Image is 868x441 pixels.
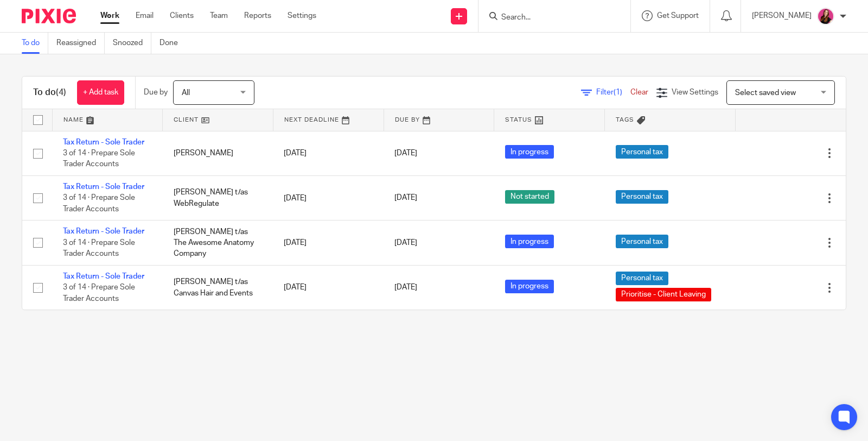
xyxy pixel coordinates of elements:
a: Clear [630,89,648,96]
a: Done [159,33,186,54]
span: In progress [505,235,554,248]
td: [DATE] [273,175,384,220]
img: Pixie [22,9,76,23]
span: All [182,89,190,97]
span: [DATE] [394,149,417,157]
span: [DATE] [394,284,417,292]
a: Settings [288,10,316,21]
p: Due by [144,87,168,98]
td: [DATE] [273,220,384,265]
a: Reassigned [56,33,105,54]
span: (4) [56,88,66,97]
td: [PERSON_NAME] t/as The Awesome Anatomy Company [163,220,273,265]
td: [DATE] [273,265,384,310]
a: Tax Return - Sole Trader [63,138,144,146]
h1: To do [33,87,66,98]
span: Personal tax [616,235,668,248]
a: Reports [244,10,271,21]
a: Work [100,10,119,21]
td: [PERSON_NAME] t/as WebRegulate [163,175,273,220]
a: Tax Return - Sole Trader [63,183,144,191]
a: Team [210,10,228,21]
a: Snoozed [113,33,151,54]
span: Not started [505,190,554,204]
a: Email [136,10,154,21]
a: Tax Return - Sole Trader [63,228,144,235]
span: Personal tax [616,145,668,159]
span: 3 of 14 · Prepare Sole Trader Accounts [63,194,135,213]
span: [DATE] [394,239,417,247]
span: [DATE] [394,194,417,202]
span: Tags [616,117,634,123]
span: 3 of 14 · Prepare Sole Trader Accounts [63,149,135,168]
span: Filter [596,89,630,96]
input: Search [500,13,598,23]
a: To do [22,33,48,54]
span: (1) [614,89,622,96]
span: In progress [505,280,554,293]
td: [PERSON_NAME] t/as Canvas Hair and Events [163,265,273,310]
span: 3 of 14 · Prepare Sole Trader Accounts [63,283,135,303]
span: 3 of 14 · Prepare Sole Trader Accounts [63,239,135,258]
td: [DATE] [273,131,384,175]
span: Personal tax [616,272,668,285]
span: In progress [505,145,554,159]
p: [PERSON_NAME] [752,10,812,21]
span: View Settings [672,89,718,96]
a: Clients [170,10,194,21]
img: 21.png [817,8,834,25]
span: Personal tax [616,190,668,204]
span: Prioritise - Client Leaving [616,288,711,301]
a: + Add task [77,80,124,105]
a: Tax Return - Sole Trader [63,273,144,280]
td: [PERSON_NAME] [163,131,273,175]
span: Get Support [657,12,699,20]
span: Select saved view [735,89,796,97]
